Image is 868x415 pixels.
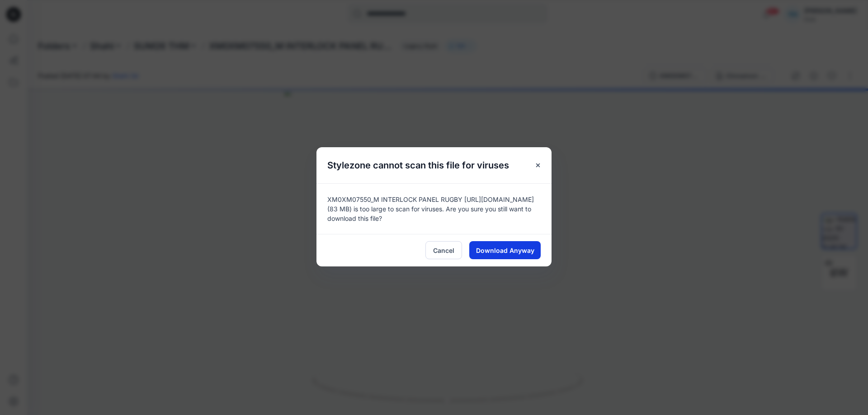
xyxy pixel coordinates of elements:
button: Download Anyway [469,241,541,259]
button: Cancel [425,241,462,259]
span: Download Anyway [476,246,534,255]
h5: Stylezone cannot scan this file for viruses [316,147,520,183]
span: Cancel [433,246,454,255]
div: XM0XM07550_M INTERLOCK PANEL RUGBY [URL][DOMAIN_NAME] (83 MB) is too large to scan for viruses. A... [316,183,552,234]
button: Close [530,157,546,173]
